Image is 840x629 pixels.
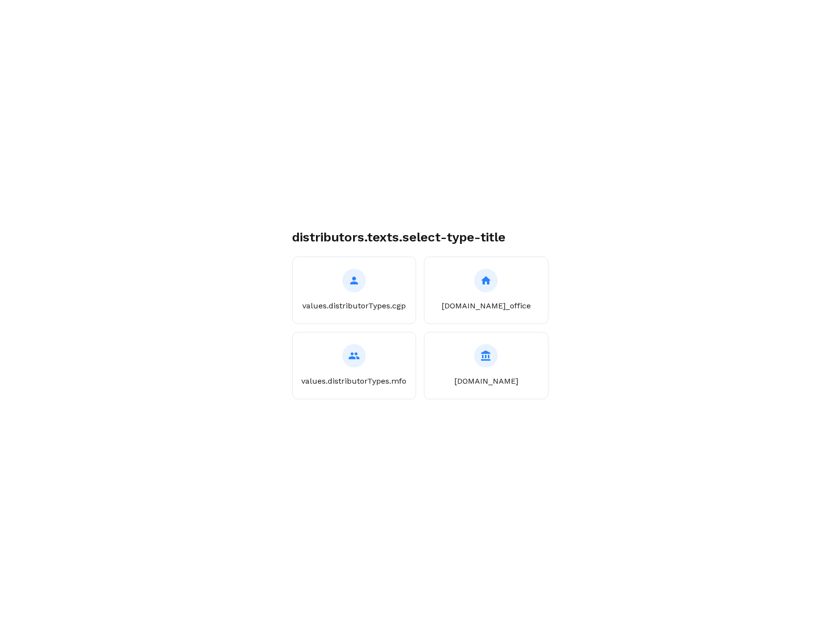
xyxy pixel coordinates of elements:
[292,230,548,245] h1: distributors.texts.select-type-title
[441,300,531,312] p: [DOMAIN_NAME]_office
[301,375,406,387] p: values.distributorTypes.mfo
[424,332,548,399] button: [DOMAIN_NAME]
[454,375,518,387] p: [DOMAIN_NAME]
[292,257,417,324] button: values.distributorTypes.cgp
[424,257,548,324] button: [DOMAIN_NAME]_office
[302,300,406,312] p: values.distributorTypes.cgp
[292,332,417,399] button: values.distributorTypes.mfo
